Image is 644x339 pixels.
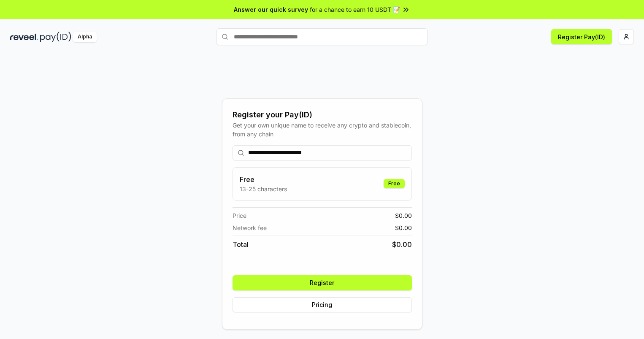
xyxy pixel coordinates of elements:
[40,32,71,42] img: pay_id
[73,32,97,42] div: Alpha
[233,297,412,312] button: Pricing
[234,5,308,14] span: Answer our quick survey
[395,211,412,220] span: $ 0.00
[310,5,400,14] span: for a chance to earn 10 USDT 📝
[395,223,412,232] span: $ 0.00
[233,275,412,290] button: Register
[240,184,287,193] p: 13-25 characters
[384,179,405,188] div: Free
[392,239,412,250] span: $ 0.00
[551,29,612,44] button: Register Pay(ID)
[233,239,249,250] span: Total
[240,174,287,184] h3: Free
[10,32,38,42] img: reveel_dark
[233,223,267,232] span: Network fee
[233,211,246,220] span: Price
[233,121,412,138] div: Get your own unique name to receive any crypto and stablecoin, from any chain
[233,109,412,121] div: Register your Pay(ID)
